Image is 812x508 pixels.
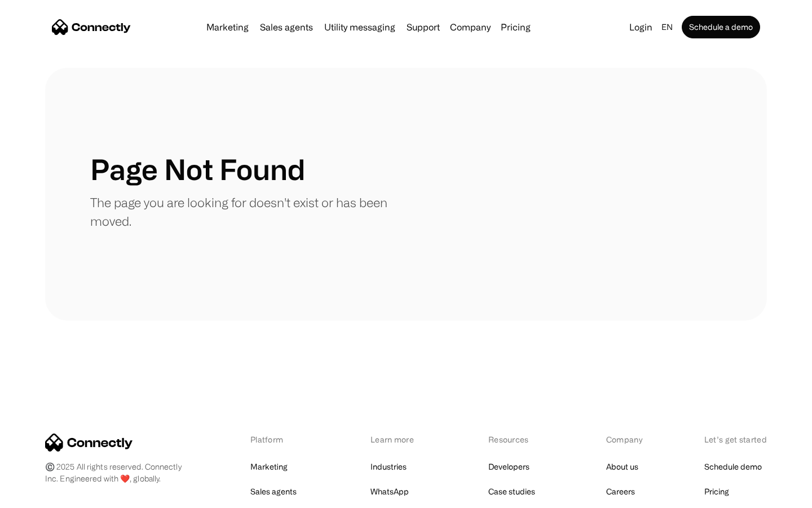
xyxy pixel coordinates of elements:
[657,19,679,35] div: en
[488,484,535,500] a: Case studies
[704,433,767,445] div: Let’s get started
[402,23,444,32] a: Support
[250,459,288,475] a: Marketing
[447,19,494,35] div: Company
[606,459,638,475] a: About us
[606,484,635,500] a: Careers
[450,19,491,35] div: Company
[370,484,409,500] a: WhatsApp
[704,459,762,475] a: Schedule demo
[320,23,400,32] a: Utility messaging
[606,433,646,445] div: Company
[52,19,131,36] a: home
[370,459,407,475] a: Industries
[488,459,529,475] a: Developers
[11,487,68,504] aside: Language selected: English
[488,433,548,445] div: Resources
[682,16,760,38] a: Schedule a demo
[255,23,317,32] a: Sales agents
[250,484,297,500] a: Sales agents
[370,433,430,445] div: Learn more
[90,193,406,230] p: The page you are looking for doesn't exist or has been moved.
[661,19,673,35] div: en
[23,488,68,504] ul: Language list
[250,433,312,445] div: Platform
[496,23,535,32] a: Pricing
[90,152,305,186] h1: Page Not Found
[625,19,657,35] a: Login
[704,484,729,500] a: Pricing
[202,23,253,32] a: Marketing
